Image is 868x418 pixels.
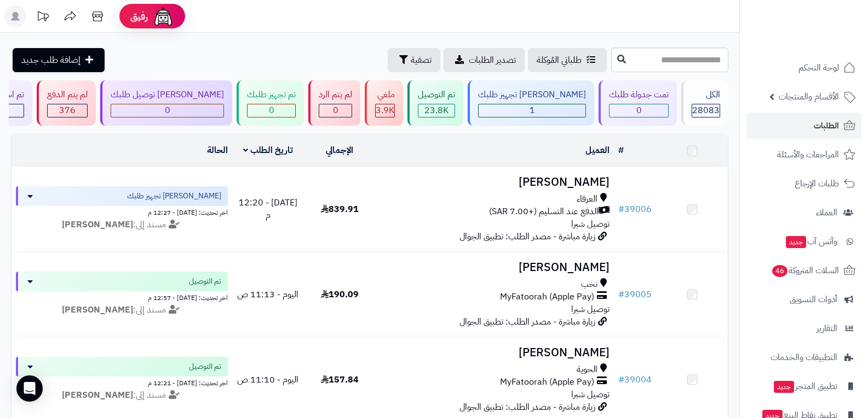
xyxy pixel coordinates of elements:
[29,5,56,30] a: تحديثات المنصة
[380,261,610,274] h3: [PERSON_NAME]
[237,373,298,386] span: اليوم - 11:10 ص
[47,89,88,101] div: لم يتم الدفع
[817,321,837,336] span: التقارير
[746,113,861,139] a: الطلبات
[130,10,148,23] span: رفيق
[618,288,624,301] span: #
[478,89,586,101] div: [PERSON_NAME] تجهيز طلبك
[388,48,440,72] button: تصفية
[596,80,679,126] a: تمت جدولة طلبك 0
[424,104,449,117] span: 23.8K
[746,286,861,313] a: أدوات التسويق
[207,144,228,157] a: الحالة
[418,104,455,117] div: 23843
[152,5,174,27] img: ai-face.png
[16,206,228,217] div: اخر تحديث: [DATE] - 12:27 م
[679,80,731,126] a: الكل28083
[411,54,432,67] span: تصفية
[35,80,98,126] a: لم يتم الدفع 376
[618,203,624,216] span: #
[610,104,668,117] div: 0
[618,373,652,386] a: #39004
[418,89,455,101] div: تم التوصيل
[16,376,228,388] div: اخر تحديث: [DATE] - 12:21 م
[459,315,595,328] span: زيارة مباشرة - مصدر الطلب: تطبيق الجوال
[771,350,837,365] span: التطبيقات والخدمات
[746,315,861,342] a: التقارير
[790,292,837,307] span: أدوات التسويق
[321,288,359,301] span: 190.09
[609,89,669,101] div: تمت جدولة طلبك
[500,291,594,303] span: MyFatoorah (Apple Pay)
[165,104,170,117] span: 0
[746,170,861,197] a: طلبات الإرجاع
[21,54,81,67] span: إضافة طلب جديد
[489,205,599,218] span: الدفع عند التسليم (+7.00 SAR)
[786,236,806,248] span: جديد
[469,54,516,67] span: تصدير الطلبات
[618,373,624,386] span: #
[577,363,597,376] span: الحوية
[98,80,234,126] a: [PERSON_NAME] توصيل طلبك 0
[746,55,861,81] a: لوحة التحكم
[528,48,607,72] a: طلباتي المُوكلة
[239,196,297,222] span: [DATE] - 12:20 م
[363,80,405,126] a: ملغي 3.9K
[773,379,837,394] span: تطبيق المتجر
[500,376,594,388] span: MyFatoorah (Apple Pay)
[333,104,338,117] span: 0
[8,389,236,402] div: مسند إلى:
[746,142,861,168] a: المراجعات والأسئلة
[692,104,720,117] span: 28083
[8,219,236,231] div: مسند إلى:
[746,257,861,284] a: السلات المتروكة46
[321,373,359,386] span: 157.84
[795,176,839,191] span: طلبات الإرجاع
[248,104,295,117] div: 0
[306,80,363,126] a: لم يتم الرد 0
[746,199,861,226] a: العملاء
[777,147,839,162] span: المراجعات والأسئلة
[326,144,353,157] a: الإجمالي
[321,203,359,216] span: 839.91
[814,118,839,133] span: الطلبات
[234,80,306,126] a: تم تجهيز طلبك 0
[636,104,642,117] span: 0
[243,144,293,157] a: تاريخ الطلب
[772,265,787,277] span: 46
[571,217,610,231] span: توصيل شبرا
[571,303,610,316] span: توصيل شبرا
[8,304,236,316] div: مسند إلى:
[13,48,105,72] a: إضافة طلب جديد
[577,193,597,205] span: العرفاء
[376,104,394,117] span: 3.9K
[618,203,652,216] a: #39006
[530,104,535,117] span: 1
[585,144,610,157] a: العميل
[537,54,582,67] span: طلباتي المُوكلة
[376,104,394,117] div: 3863
[269,104,274,117] span: 0
[774,381,794,393] span: جديد
[465,80,596,126] a: [PERSON_NAME] تجهيز طلبك 1
[459,401,595,414] span: زيارة مباشرة - مصدر الطلب: تطبيق الجوال
[237,288,298,301] span: اليوم - 11:13 ص
[62,388,133,402] strong: [PERSON_NAME]
[16,375,43,402] div: Open Intercom Messenger
[618,288,652,301] a: #39005
[785,234,837,249] span: وآتس آب
[319,89,352,101] div: لم يتم الرد
[375,89,395,101] div: ملغي
[380,346,610,359] h3: [PERSON_NAME]
[189,361,221,372] span: تم التوصيل
[581,278,597,291] span: نخب
[746,344,861,370] a: التطبيقات والخدمات
[405,80,465,126] a: تم التوصيل 23.8K
[62,303,133,316] strong: [PERSON_NAME]
[618,144,624,157] a: #
[48,104,87,117] div: 376
[127,191,221,202] span: [PERSON_NAME] تجهيز طلبك
[771,263,839,278] span: السلات المتروكة
[444,48,525,72] a: تصدير الطلبات
[380,176,610,189] h3: [PERSON_NAME]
